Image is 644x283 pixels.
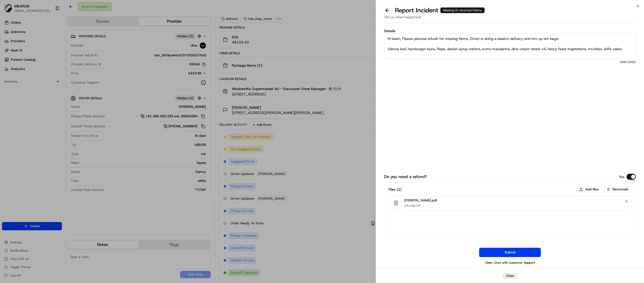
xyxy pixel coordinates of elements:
label: Details [384,29,636,33]
button: Remove file [623,198,630,205]
div: Missing Or Incorrect Items [440,7,485,13]
p: [PERSON_NAME].pdf [404,198,437,203]
button: Submit [479,248,541,257]
p: Yes [619,174,624,179]
button: Close [503,273,517,279]
textarea: Hi team, Please process refudn for missing Items, Driver is doing a abatch delivery and mix up te... [384,34,636,59]
p: Report Incident [395,6,485,14]
div: Tell us what happened [384,14,636,23]
label: Do you need a refund? [384,174,427,180]
button: Open Chat with Customer Support [479,259,541,266]
h3: Files ( 1 ) [389,187,402,192]
p: 544.99 KB [404,204,437,208]
button: Add files [576,186,602,192]
button: Removeall [604,186,631,192]
span: 248 /1000 [384,60,636,64]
